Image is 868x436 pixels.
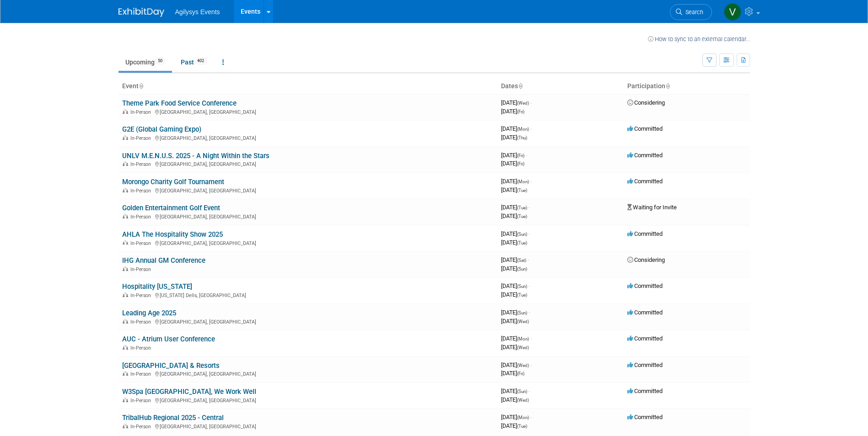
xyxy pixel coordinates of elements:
span: (Fri) [517,161,524,166]
span: [DATE] [501,318,529,324]
a: Upcoming50 [119,53,172,71]
span: [DATE] [501,422,527,429]
span: - [528,282,530,289]
span: - [528,204,530,211]
span: [DATE] [501,370,524,377]
a: Search [670,4,712,20]
span: (Mon) [517,336,529,341]
img: In-Person Event [123,345,128,350]
span: - [528,230,530,237]
span: [DATE] [501,362,532,368]
a: TribalHub Regional 2025 - Central [122,414,224,422]
span: (Fri) [517,371,524,376]
div: [GEOGRAPHIC_DATA], [GEOGRAPHIC_DATA] [122,134,494,141]
span: Committed [627,178,663,185]
span: [DATE] [501,309,530,316]
span: - [528,256,529,263]
span: [DATE] [501,344,529,351]
div: [GEOGRAPHIC_DATA], [GEOGRAPHIC_DATA] [122,370,494,377]
span: - [530,335,532,342]
span: In-Person [130,398,154,404]
a: Sort by Participation Type [665,82,670,90]
span: In-Person [130,266,154,272]
a: Theme Park Food Service Conference [122,99,237,107]
span: - [528,388,530,394]
span: In-Person [130,292,154,298]
span: (Mon) [517,415,529,420]
span: (Tue) [517,205,527,210]
span: - [530,178,532,185]
span: Committed [627,414,663,420]
span: Committed [627,282,663,289]
img: In-Person Event [123,214,128,218]
span: Committed [627,230,663,237]
img: In-Person Event [123,109,128,114]
img: In-Person Event [123,188,128,192]
a: UNLV M.E.N.U.S. 2025 - A Night Within the Stars [122,152,270,160]
img: In-Person Event [123,266,128,271]
span: [DATE] [501,125,532,132]
span: In-Person [130,240,154,246]
img: In-Person Event [123,135,128,140]
span: (Tue) [517,424,527,429]
img: In-Person Event [123,161,128,166]
div: [GEOGRAPHIC_DATA], [GEOGRAPHIC_DATA] [122,239,494,246]
span: Waiting for Invite [627,204,677,211]
a: Golden Entertainment Golf Event [122,204,220,212]
a: Hospitality [US_STATE] [122,282,192,291]
a: AHLA The Hospitality Show 2025 [122,230,223,239]
span: Committed [627,125,663,132]
span: (Fri) [517,109,524,114]
a: Past402 [174,53,214,71]
div: [GEOGRAPHIC_DATA], [GEOGRAPHIC_DATA] [122,108,494,115]
span: In-Person [130,109,154,115]
span: Search [682,9,703,16]
span: (Sun) [517,232,527,237]
span: 402 [194,58,207,64]
span: (Fri) [517,153,524,158]
span: In-Person [130,371,154,377]
span: (Wed) [517,319,529,324]
img: Victoria Telesco [724,3,741,21]
span: [DATE] [501,291,527,298]
span: (Wed) [517,398,529,403]
img: In-Person Event [123,319,128,324]
span: In-Person [130,345,154,351]
img: In-Person Event [123,424,128,428]
span: - [528,309,530,316]
span: - [526,152,527,159]
div: [GEOGRAPHIC_DATA], [GEOGRAPHIC_DATA] [122,396,494,404]
a: How to sync to an external calendar... [648,36,750,43]
span: 50 [155,58,165,64]
span: [DATE] [501,396,529,403]
a: G2E (Global Gaming Expo) [122,125,201,133]
span: In-Person [130,188,154,194]
span: (Tue) [517,240,527,245]
span: (Mon) [517,127,529,132]
span: - [530,99,532,106]
img: In-Person Event [123,240,128,245]
span: - [530,125,532,132]
span: [DATE] [501,178,532,185]
span: (Sun) [517,284,527,289]
span: In-Person [130,161,154,167]
span: [DATE] [501,230,530,237]
span: [DATE] [501,414,532,420]
a: Morongo Charity Golf Tournament [122,178,224,186]
span: Considering [627,99,665,106]
span: Committed [627,335,663,342]
span: In-Person [130,135,154,141]
span: [DATE] [501,99,532,106]
img: ExhibitDay [119,8,164,17]
span: In-Person [130,214,154,220]
span: (Tue) [517,292,527,298]
a: IHG Annual GM Conference [122,256,205,265]
img: In-Person Event [123,398,128,402]
img: In-Person Event [123,371,128,376]
span: (Tue) [517,214,527,219]
span: (Sat) [517,258,526,263]
span: Agilysys Events [175,8,220,16]
span: (Sun) [517,310,527,315]
span: (Thu) [517,135,527,140]
a: [GEOGRAPHIC_DATA] & Resorts [122,362,220,370]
